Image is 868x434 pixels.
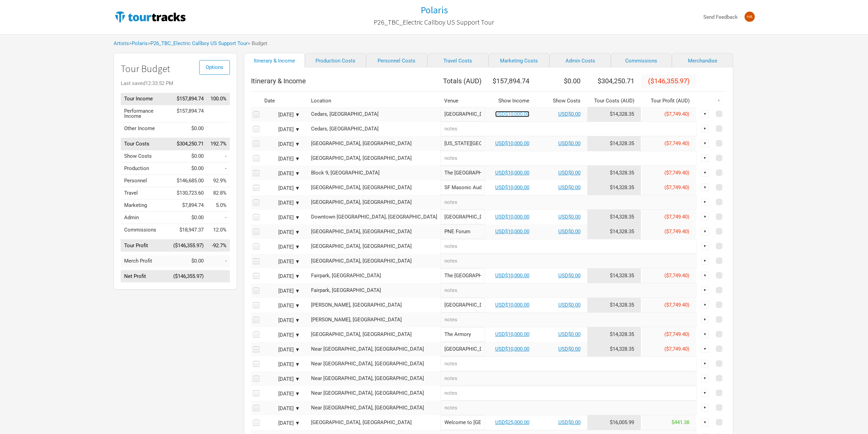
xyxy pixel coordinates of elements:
th: Itinerary & Income [251,74,441,88]
div: ▼ [701,345,709,353]
div: Fairpark, United States [311,288,437,293]
span: ($7,749.40) [664,184,689,191]
div: [DATE] ▼ [263,156,300,162]
a: USD$0.00 [558,184,580,191]
td: $157,894.74 [170,105,207,122]
input: notes [441,356,696,371]
a: USD$0.00 [558,272,580,279]
td: Tour Cost allocation from Production, Personnel, Travel, Marketing, Admin & Commissions [587,327,641,342]
td: Tour Cost allocation from Production, Personnel, Travel, Marketing, Admin & Commissions [587,136,641,151]
div: [DATE] ▼ [263,127,300,132]
div: Nob Hill, United States [311,185,437,190]
td: $0.00 [170,122,207,135]
td: Tour Cost allocation from Production, Personnel, Travel, Marketing, Admin & Commissions [587,415,641,430]
a: USD$10,000.00 [495,184,529,191]
input: SF Masonic Auditorium [441,180,485,195]
span: ($7,749.40) [664,214,689,220]
span: ($7,749.40) [664,228,689,235]
td: Performance Income as % of Tour Income [207,105,230,122]
span: > [129,41,148,46]
th: Tour Costs ( AUD ) [587,95,641,107]
input: notes [441,401,696,415]
div: Central City, United States [311,156,437,161]
div: Central City, United States [311,141,437,146]
div: Near South Side, United States [311,376,437,381]
a: Admin Costs [549,53,610,67]
div: Daytona Beach, United States [311,420,437,425]
div: Near South Side, United States [311,391,437,396]
div: East Vancouver, Canada [311,258,437,264]
div: [DATE] ▼ [263,303,300,308]
th: Totals ( AUD ) [441,74,485,88]
div: Downtown Seattle, United States [311,214,437,220]
td: Other Income as % of Tour Income [207,122,230,135]
div: Fairpark, United States [311,273,437,278]
input: Welcome to Rockville [441,415,485,430]
span: ($7,749.40) [664,272,689,279]
a: Production Costs [305,53,366,67]
a: P26_TBC_Electric Callboy US Support Tour [150,40,248,46]
div: ▼ [701,125,709,132]
div: ▼ [701,389,709,397]
div: ▼ [701,213,709,221]
a: Personnel Costs [366,53,427,67]
span: $441.38 [672,419,689,425]
td: $0.00 [170,255,207,267]
input: notes [441,254,696,268]
input: notes [441,195,696,210]
a: USD$10,000.00 [495,140,529,146]
th: Tour Profit ( AUD ) [641,95,696,107]
td: $130,723.60 [170,187,207,199]
input: notes [441,386,696,401]
div: Nob Hill, United States [311,200,437,205]
td: Net Profit [121,270,170,283]
div: ▼ [701,228,709,235]
div: ▼ [701,110,709,118]
a: USD$10,000.00 [495,111,529,117]
div: [DATE] ▼ [263,406,300,411]
div: ▼ [701,375,709,382]
div: Last saved 12:33:52 PM [121,81,230,86]
input: The Armory [441,327,485,342]
div: [DATE] ▼ [263,142,300,147]
td: $146,685.00 [170,175,207,187]
div: [DATE] ▼ [263,333,300,338]
div: [DATE] ▼ [263,421,300,426]
td: Tour Cost allocation from Production, Personnel, Travel, Marketing, Admin & Commissions [587,342,641,356]
img: TourTracks [114,10,187,24]
td: Admin [121,212,170,224]
div: ▼ [701,140,709,147]
input: Paramount Theatre [441,210,485,224]
td: Commissions as % of Tour Income [207,224,230,236]
a: USD$25,000.00 [495,419,529,425]
input: Wintrust Arena [441,342,485,356]
th: Date [261,95,305,107]
a: USD$0.00 [558,331,580,337]
div: ▼ [701,419,709,426]
a: Marketing Costs [488,53,549,67]
div: East Vancouver, Canada [311,229,437,234]
div: Near South Side, United States [311,405,437,410]
div: [DATE] ▼ [263,200,300,206]
div: ▼ [701,301,709,309]
div: Morrison, United States [311,317,437,322]
td: Show Costs as % of Tour Income [207,150,230,163]
a: P26_TBC_Electric Callboy US Support Tour [374,15,494,29]
td: Tour Cost allocation from Production, Personnel, Travel, Marketing, Admin & Commissions [587,180,641,195]
input: notes [441,122,696,136]
span: ($7,749.40) [664,170,689,176]
span: ($7,749.40) [664,331,689,337]
div: East Vancouver, Canada [311,244,437,249]
td: Merch Profit [121,255,170,267]
div: [DATE] ▼ [263,391,300,396]
td: Marketing [121,199,170,212]
a: USD$0.00 [558,419,580,425]
span: ($7,749.40) [664,111,689,117]
th: Show Income [485,95,536,107]
td: Tour Costs as % of Tour Income [207,138,230,150]
td: Tour Income [121,93,170,105]
th: Venue [441,95,485,107]
td: Net Profit as % of Tour Income [207,270,230,283]
div: ▼ [701,404,709,411]
div: ▼ [701,286,709,294]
